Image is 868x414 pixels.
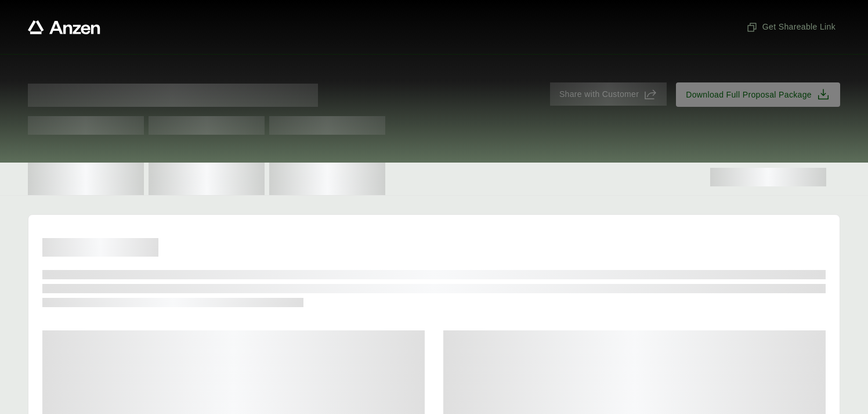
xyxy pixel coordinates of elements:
[746,21,836,33] span: Get Shareable Link
[742,16,840,38] button: Get Shareable Link
[149,116,265,135] span: Test
[559,88,639,100] span: Share with Customer
[28,116,144,135] span: Test
[269,116,385,135] span: Test
[28,84,318,107] span: Proposal for
[28,20,100,34] a: Anzen website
